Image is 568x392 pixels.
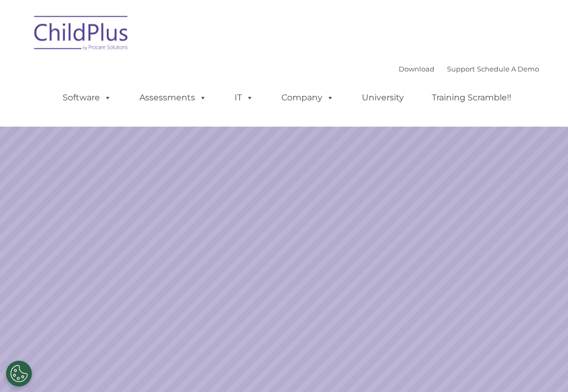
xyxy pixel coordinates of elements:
[52,87,122,108] a: Software
[399,65,539,73] font: |
[447,65,475,73] a: Support
[351,87,414,108] a: University
[224,87,264,108] a: IT
[477,65,539,73] a: Schedule A Demo
[129,87,217,108] a: Assessments
[29,8,134,61] img: ChildPlus by Procare Solutions
[271,87,344,108] a: Company
[421,87,522,108] a: Training Scramble!!
[399,65,434,73] a: Download
[6,360,32,387] button: Cookies Settings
